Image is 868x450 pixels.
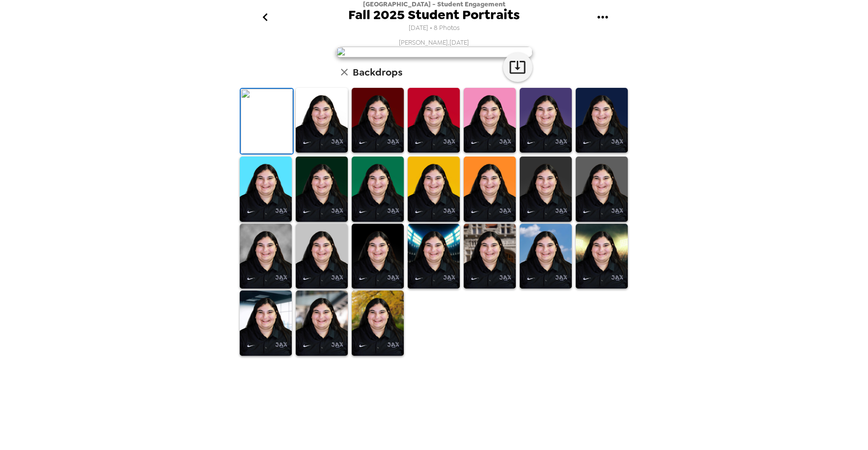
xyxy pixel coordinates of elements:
button: gallery menu [587,1,619,33]
span: [PERSON_NAME] , [DATE] [399,38,469,47]
button: go back [250,1,281,33]
span: [DATE] • 8 Photos [409,22,460,35]
img: user [336,47,532,57]
h6: Backdrops [353,64,402,80]
span: Fall 2025 Student Portraits [348,8,520,22]
img: Original [241,89,293,154]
